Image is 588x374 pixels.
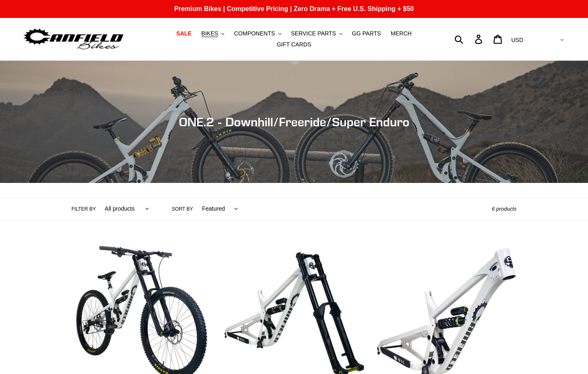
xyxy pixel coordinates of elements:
[492,206,517,212] span: 6 products
[352,30,381,37] span: GG PARTS
[277,41,312,48] span: GIFT CARDS
[291,30,336,37] span: SERVICE PARTS
[71,205,96,213] label: Filter by
[176,30,192,37] span: SALE
[287,28,346,39] button: SERVICE PARTS
[197,28,228,39] button: BIKES
[273,39,316,50] a: GIFT CARDS
[179,114,410,129] span: ONE.2 - Downhill/Freeride/Super Enduro
[230,28,285,39] button: COMPONENTS
[172,205,193,213] label: Sort by
[22,26,125,52] img: Canfield Bikes
[348,28,385,39] a: GG PARTS
[459,30,480,48] input: Search
[172,28,196,39] a: SALE
[201,30,218,37] span: BIKES
[234,30,275,37] span: COMPONENTS
[387,28,416,39] a: MERCH
[391,30,412,37] span: MERCH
